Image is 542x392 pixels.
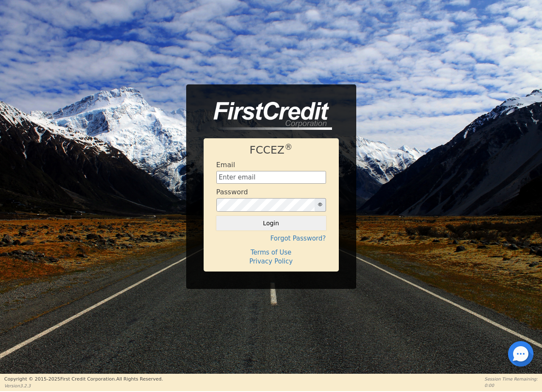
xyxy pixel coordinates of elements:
[216,144,326,157] h1: FCCEZ
[216,235,326,242] h4: Forgot Password?
[204,102,332,130] img: logo-CMu_cnol.png
[216,258,326,265] h4: Privacy Policy
[216,171,326,184] input: Enter email
[116,376,163,382] span: All Rights Reserved.
[216,188,248,196] h4: Password
[485,382,538,389] p: 0:00
[216,198,315,212] input: password
[4,383,163,389] p: Version 3.2.3
[4,376,163,383] p: Copyright © 2015- 2025 First Credit Corporation.
[216,161,235,169] h4: Email
[216,216,326,230] button: Login
[485,376,538,382] p: Session Time Remaining:
[216,249,326,256] h4: Terms of Use
[284,143,292,151] sup: ®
